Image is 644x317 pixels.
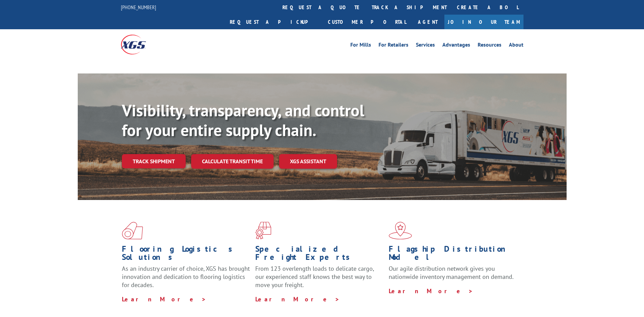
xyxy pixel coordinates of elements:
[444,15,523,29] a: Join Our Team
[478,42,501,50] a: Resources
[350,42,371,50] a: For Mills
[389,265,514,281] span: Our agile distribution network gives you nationwide inventory management on demand.
[255,295,340,303] a: Learn More >
[442,42,470,50] a: Advantages
[323,15,411,29] a: Customer Portal
[122,222,143,239] img: xgs-icon-total-supply-chain-intelligence-red
[121,4,156,11] a: [PHONE_NUMBER]
[122,295,206,303] a: Learn More >
[416,42,435,50] a: Services
[379,42,408,50] a: For Retailers
[411,15,444,29] a: Agent
[191,154,274,169] a: Calculate transit time
[255,265,384,295] p: From 123 overlength loads to delicate cargo, our experienced staff knows the best way to move you...
[389,245,517,265] h1: Flagship Distribution Model
[122,245,250,265] h1: Flooring Logistics Solutions
[255,222,271,239] img: xgs-icon-focused-on-flooring-red
[225,15,323,29] a: Request a pickup
[279,154,337,169] a: XGS ASSISTANT
[389,222,412,239] img: xgs-icon-flagship-distribution-model-red
[122,100,364,140] b: Visibility, transparency, and control for your entire supply chain.
[509,42,523,50] a: About
[389,287,473,295] a: Learn More >
[122,265,250,289] span: As an industry carrier of choice, XGS has brought innovation and dedication to flooring logistics...
[255,245,384,265] h1: Specialized Freight Experts
[122,154,186,168] a: Track shipment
